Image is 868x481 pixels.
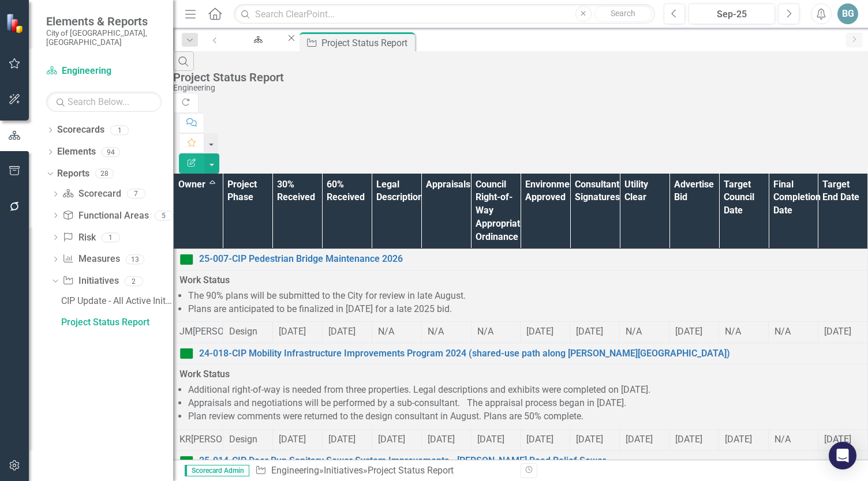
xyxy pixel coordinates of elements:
span: [DATE] [675,326,702,337]
a: 25-007-CIP Pedestrian Bridge Maintenance 2026 [199,253,862,266]
div: CIP Update - All Active Initiatives [61,296,173,306]
input: Search ClearPoint... [234,4,655,24]
span: [DATE] [428,434,455,445]
a: Elements [57,145,96,159]
small: City of [GEOGRAPHIC_DATA], [GEOGRAPHIC_DATA] [46,28,162,47]
a: Engineering [227,32,286,47]
span: [DATE] [626,434,653,445]
td: Double-Click to Edit [272,429,322,450]
td: Double-Click to Edit [471,429,521,450]
li: Additional right-of-way is needed from three properties. Legal descriptions and exhibits were com... [188,384,862,397]
td: Double-Click to Edit [223,322,272,343]
div: Engineering [237,43,275,58]
td: Double-Click to Edit [372,322,421,343]
td: Double-Click to Edit Right Click for Context Menu [174,249,868,270]
div: Project Status Report [368,465,454,476]
div: 7 [127,189,145,199]
span: [DATE] [526,434,553,445]
span: [DATE] [378,434,405,445]
button: Search [594,6,652,22]
span: [DATE] [477,434,504,445]
td: Double-Click to Edit [174,429,223,450]
td: Double-Click to Edit [471,322,521,343]
a: Scorecard [62,187,121,201]
span: [DATE] [725,434,752,445]
td: Double-Click to Edit [372,429,421,450]
td: Double-Click to Edit [521,322,570,343]
a: Scorecards [57,123,104,137]
td: Double-Click to Edit [769,429,818,450]
a: 24-018-CIP Mobility Infrastructure Improvements Program 2024 (shared-use path along [PERSON_NAME]... [199,347,862,360]
div: 94 [102,147,120,157]
span: Search [611,9,635,18]
td: Double-Click to Edit [421,322,471,343]
td: Double-Click to Edit [719,322,769,343]
div: N/A [428,325,465,339]
a: Engineering [271,465,319,476]
a: Reports [57,167,89,181]
span: [DATE] [279,434,306,445]
td: Double-Click to Edit [719,429,769,450]
div: 5 [155,211,173,220]
td: Double-Click to Edit [570,322,620,343]
div: [PERSON_NAME] [191,433,260,446]
td: Double-Click to Edit [620,429,669,450]
td: Double-Click to Edit [669,429,719,450]
span: [DATE] [824,326,851,337]
div: Open Intercom Messenger [829,442,856,469]
li: Plan review comments were returned to the design consultant in August. Plans are 50% complete. [188,410,862,423]
button: BG [837,3,858,24]
span: [DATE] [279,326,306,337]
a: CIP Update - All Active Initiatives [58,292,173,310]
div: Engineering [173,84,862,92]
span: Design [229,434,257,445]
img: ClearPoint Strategy [5,13,27,34]
span: Scorecard Admin [185,465,249,476]
li: Plans are anticipated to be finalized in [DATE] for a late 2025 bid. [188,303,862,316]
div: N/A [378,325,416,339]
span: [DATE] [675,434,702,445]
span: [DATE] [576,326,603,337]
td: Double-Click to Edit [322,322,372,343]
td: Double-Click to Edit [521,429,570,450]
div: 2 [125,276,143,286]
button: Sep-25 [689,3,775,24]
span: [DATE] [526,326,553,337]
input: Search Below... [46,92,162,112]
div: N/A [725,325,762,339]
span: [DATE] [328,434,356,445]
a: Measures [62,253,119,266]
div: N/A [775,325,812,339]
img: On Target [179,454,193,468]
a: Risk [62,231,95,245]
div: 28 [95,169,114,179]
span: Elements & Reports [46,14,162,28]
div: JM [179,325,193,339]
span: Design [229,326,257,337]
span: [DATE] [576,434,603,445]
div: N/A [775,433,812,446]
div: 1 [102,232,120,242]
a: Initiatives [324,465,363,476]
div: [PERSON_NAME] [193,325,262,339]
td: Double-Click to Edit [818,322,867,343]
td: Double-Click to Edit [620,322,669,343]
td: Double-Click to Edit [174,270,868,322]
a: 25-014-CIP Deer Run Sanitary Sewer System Improvements - [PERSON_NAME] Road Relief Sewer [199,454,862,468]
div: KR [179,433,191,446]
div: Project Status Report [61,317,173,328]
div: 13 [126,254,144,264]
strong: Work Status [179,275,230,285]
td: Double-Click to Edit [272,322,322,343]
div: N/A [477,325,515,339]
a: Initiatives [62,275,118,288]
div: 1 [110,125,129,135]
td: Double-Click to Edit [223,429,272,450]
li: The 90% plans will be submitted to the City for review in late August. [188,290,862,303]
a: Engineering [46,65,162,78]
li: Appraisals and negotiations will be performed by a sub-consultant. The appraisal process began in... [188,397,862,410]
a: Project Status Report [58,313,173,332]
td: Double-Click to Edit [174,322,223,343]
div: Project Status Report [321,36,412,50]
span: [DATE] [328,326,356,337]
